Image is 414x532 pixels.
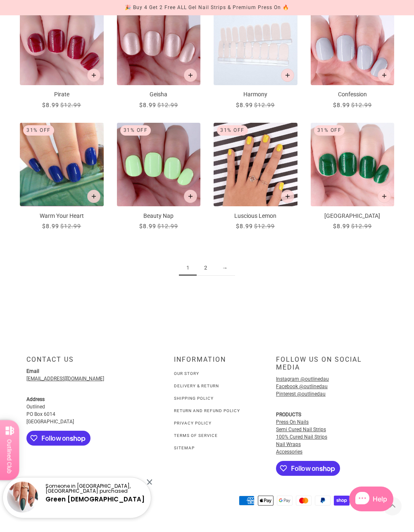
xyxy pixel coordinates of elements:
ul: Navigation [174,369,240,452]
a: Beauty Nap [117,123,201,231]
div: Contact Us [26,355,138,370]
p: Confession [311,90,395,99]
a: Delivery & Return [174,384,219,388]
p: Luscious Lemon [214,212,297,220]
a: 2 [197,260,214,276]
button: Add to cart [378,69,391,82]
a: 100% Cured Nail Strips [276,434,327,440]
p: Outlined PO Box 6014 [GEOGRAPHIC_DATA] [26,396,138,425]
a: Warm Your Heart [20,123,104,231]
a: Greenland [311,123,395,231]
a: Green [DEMOGRAPHIC_DATA] [45,495,145,503]
span: $12.99 [254,223,275,229]
a: Confession [311,1,395,110]
a: Harmony [214,1,297,110]
span: $8.99 [42,223,59,229]
a: Luscious Lemon [214,123,297,231]
a: [EMAIL_ADDRESS][DOMAIN_NAME] [26,376,104,382]
a: Return and Refund Policy [174,408,240,413]
span: $8.99 [333,102,350,108]
a: → [214,260,235,276]
div: INFORMATION [174,355,240,370]
button: Add to cart [378,190,391,203]
span: $12.99 [60,102,81,108]
p: Someone in [GEOGRAPHIC_DATA], [GEOGRAPHIC_DATA] purchased [45,484,144,494]
p: Geisha [117,90,201,99]
button: Add to cart [281,190,294,203]
span: $8.99 [42,102,59,108]
p: Pirate [20,90,104,99]
button: Add to cart [184,190,197,203]
div: 31% Off [120,125,151,136]
div: 31% Off [217,125,248,136]
strong: PRODUCTS [276,412,301,417]
button: Add to cart [87,69,100,82]
span: $12.99 [157,223,178,229]
span: $12.99 [254,102,275,108]
button: Add to cart [184,69,197,82]
span: 1 [179,260,197,276]
a: Our Story [174,371,199,376]
a: Privacy Policy [174,421,212,425]
a: Terms of Service [174,433,218,438]
a: Press On Nails [276,419,309,425]
p: [GEOGRAPHIC_DATA] [311,212,395,220]
span: $8.99 [139,223,156,229]
div: 🎉 Buy 4 Get 2 Free ALL Gel Nail Strips & Premium Press On 🔥 [125,3,289,12]
a: Shipping Policy [174,396,214,401]
span: $8.99 [333,223,350,229]
a: Instagram @outlinedau [276,376,329,382]
p: Beauty Nap [117,212,201,220]
a: Pinterest @outlinedau [276,391,326,397]
div: Follow us on social media [276,355,388,378]
p: Warm Your Heart [20,212,104,220]
a: Accessories [276,449,302,455]
span: $8.99 [236,102,253,108]
span: $12.99 [351,102,372,108]
button: Add to cart [281,69,294,82]
button: Add to cart [87,190,100,203]
a: Geisha [117,1,201,110]
a: Sitemap [174,446,195,450]
span: $12.99 [351,223,372,229]
div: 31% Off [314,125,345,136]
p: Harmony [214,90,297,99]
span: $12.99 [157,102,178,108]
a: Facebook @outlinedau [276,384,328,389]
span: $12.99 [60,223,81,229]
a: Semi Cured Nail Strips [276,427,326,432]
strong: Address [26,396,45,402]
span: $8.99 [139,102,156,108]
div: 31% Off [23,125,54,136]
a: Pirate [20,1,104,110]
strong: Email [26,368,39,374]
a: Nail Wraps [276,441,301,447]
span: $8.99 [236,223,253,229]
